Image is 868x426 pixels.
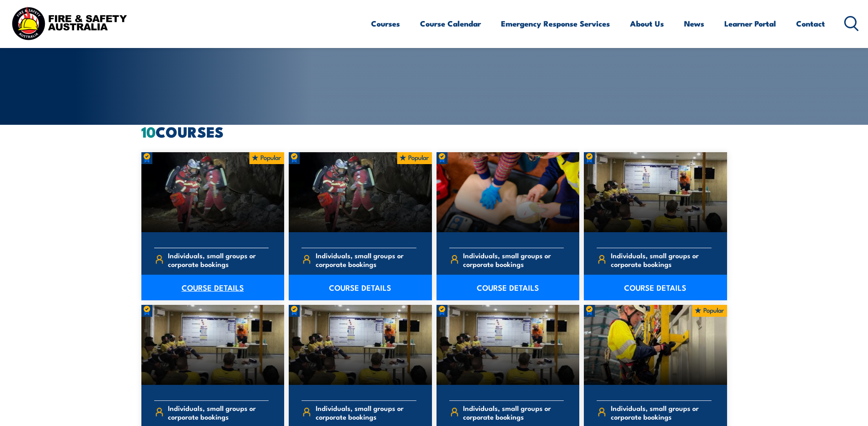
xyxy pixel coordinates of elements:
[630,11,664,36] a: About Us
[168,404,269,421] span: Individuals, small groups or corporate bookings
[420,11,481,36] a: Course Calendar
[141,275,285,300] a: COURSE DETAILS
[584,275,727,300] a: COURSE DETAILS
[684,11,704,36] a: News
[141,125,727,138] h2: COURSES
[463,251,564,268] span: Individuals, small groups or corporate bookings
[611,251,712,268] span: Individuals, small groups or corporate bookings
[437,275,580,300] a: COURSE DETAILS
[611,404,712,421] span: Individuals, small groups or corporate bookings
[463,404,564,421] span: Individuals, small groups or corporate bookings
[316,404,416,421] span: Individuals, small groups or corporate bookings
[724,11,776,36] a: Learner Portal
[141,120,156,143] strong: 10
[501,11,610,36] a: Emergency Response Services
[796,11,825,36] a: Contact
[289,275,432,300] a: COURSE DETAILS
[371,11,400,36] a: Courses
[168,251,269,268] span: Individuals, small groups or corporate bookings
[316,251,416,268] span: Individuals, small groups or corporate bookings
